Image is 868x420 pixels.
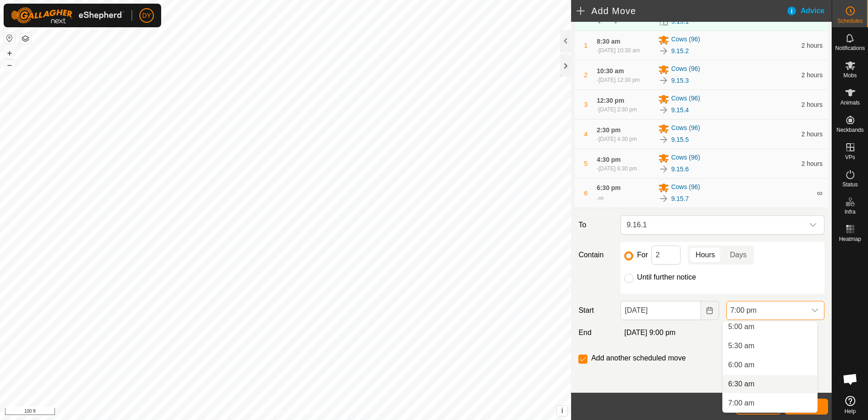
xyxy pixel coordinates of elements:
[671,17,689,26] a: 9.15.1
[671,153,700,164] span: Cows (96)
[723,318,817,336] li: 5:00 am
[844,409,856,414] span: Help
[837,365,864,393] div: Open chat
[801,42,823,49] span: 2 hours
[584,130,588,138] span: 4
[658,45,669,56] img: To
[671,135,689,145] a: 9.15.5
[597,38,620,45] span: 8:30 am
[723,356,817,374] li: 6:00 am
[584,71,588,79] span: 2
[598,106,636,113] span: [DATE] 2:30 pm
[701,301,719,320] button: Choose Date
[695,250,715,260] span: Hours
[597,156,621,163] span: 4:30 pm
[597,193,603,204] div: -
[20,33,31,44] button: Map Layers
[598,47,640,54] span: [DATE] 10:30 am
[577,5,786,16] h2: Add Move
[727,301,806,320] span: 7:00 pm
[723,394,817,412] li: 7:00 am
[597,46,640,55] div: -
[658,164,669,175] img: To
[817,189,823,198] span: ∞
[598,136,636,142] span: [DATE] 4:30 pm
[591,355,686,362] label: Add another scheduled move
[799,16,809,22] div: hour
[671,123,700,134] span: Cows (96)
[837,18,863,24] span: Schedules
[835,45,865,51] span: Notifications
[597,184,621,191] span: 6:30 pm
[728,340,755,351] span: 5:30 am
[11,7,124,24] img: Gallagher Logo
[845,155,855,160] span: VPs
[597,135,636,143] div: -
[671,182,700,193] span: Cows (96)
[671,46,689,56] a: 9.15.2
[842,182,858,187] span: Status
[584,160,588,167] span: 5
[584,101,588,108] span: 3
[557,406,567,416] button: i
[806,301,824,320] div: dropdown trigger
[597,165,636,173] div: -
[671,35,700,45] span: Cows (96)
[801,101,823,108] span: 2 hours
[575,215,617,235] label: To
[723,375,817,393] li: 6:30 am
[671,76,689,85] a: 9.15.3
[730,250,746,260] span: Days
[598,165,636,172] span: [DATE] 6:30 pm
[4,60,15,70] button: –
[728,321,755,332] span: 5:00 am
[658,75,669,86] img: To
[575,250,617,260] label: Contain
[788,16,796,22] div: day
[728,398,755,409] span: 7:00 am
[250,408,284,416] a: Privacy Policy
[832,392,868,418] a: Help
[561,407,563,415] span: i
[723,337,817,355] li: 5:30 am
[597,105,636,114] div: -
[637,274,696,281] label: Until further notice
[4,48,15,59] button: +
[811,16,823,22] div: mins
[786,5,832,16] div: Advice
[658,105,669,115] img: To
[584,42,588,49] span: 1
[844,209,855,215] span: Infra
[671,105,689,115] a: 9.15.4
[728,379,755,390] span: 6:30 am
[671,165,689,174] a: 9.15.6
[658,134,669,145] img: To
[658,193,669,204] img: To
[598,194,603,202] span: ∞
[575,305,617,316] label: Start
[597,126,621,134] span: 2:30 pm
[671,94,700,105] span: Cows (96)
[575,327,617,338] label: End
[597,97,624,104] span: 12:30 pm
[728,360,755,370] span: 6:00 am
[801,71,823,79] span: 2 hours
[843,73,857,78] span: Mobs
[801,160,823,167] span: 2 hours
[295,408,321,416] a: Contact Us
[4,33,15,44] button: Reset Map
[671,194,689,204] a: 9.15.7
[623,216,804,234] span: 9.16.1
[839,236,861,242] span: Heatmap
[597,67,624,75] span: 10:30 am
[671,64,700,75] span: Cows (96)
[840,100,860,105] span: Animals
[624,329,676,336] span: [DATE] 9:00 pm
[142,11,151,20] span: DY
[801,130,823,138] span: 2 hours
[584,190,588,197] span: 6
[836,127,863,133] span: Neckbands
[598,77,640,83] span: [DATE] 12:30 pm
[597,76,640,84] div: -
[637,251,648,259] label: For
